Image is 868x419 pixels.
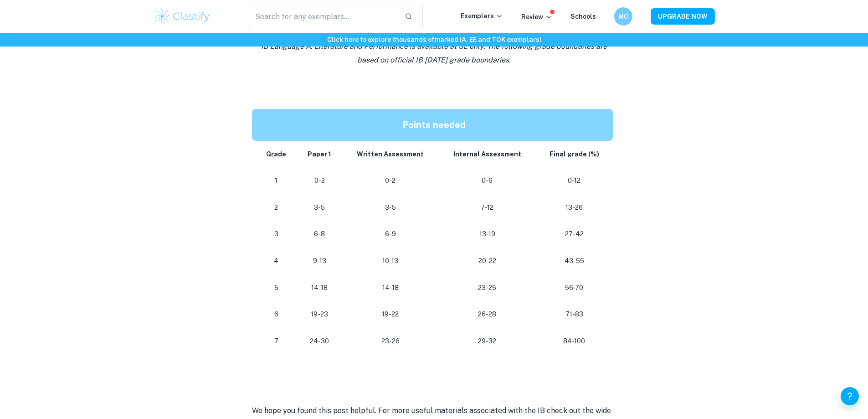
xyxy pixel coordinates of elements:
p: 71-83 [543,308,605,321]
strong: Paper 1 [308,150,331,158]
p: 29-32 [446,335,529,347]
input: Search for any exemplars... [249,4,398,29]
p: 3 [263,228,290,240]
p: 6-8 [304,228,335,240]
p: 43-55 [543,255,605,267]
p: 13-26 [543,202,605,214]
p: 0-6 [446,175,529,187]
p: 0-2 [349,175,431,187]
p: 84-100 [543,335,605,347]
p: 19-23 [304,308,335,321]
strong: Points needed [402,119,466,130]
p: 0-12 [543,175,605,187]
strong: Grade [266,150,286,158]
p: 26-28 [446,308,529,321]
p: Exemplars [461,11,503,21]
p: 3-5 [304,202,335,214]
p: 2 [263,202,290,214]
button: MC [614,7,632,26]
p: 13-19 [446,228,529,240]
p: 56-70 [543,282,605,294]
p: Review [521,12,552,22]
a: Schools [570,13,596,20]
p: 6-9 [349,228,431,240]
i: IB Language A: Literature and Performance is available at SL only. The following grade boundaries... [261,42,607,64]
p: 3-5 [349,202,431,214]
h6: Click here to explore thousands of marked IA, EE and TOK exemplars ! [2,35,866,45]
p: 19-22 [349,308,431,321]
button: Help and Feedback [841,387,859,405]
p: 14-18 [349,282,431,294]
img: Clastify logo [154,7,211,26]
h6: MC [618,11,628,21]
strong: Final grade (%) [550,150,599,158]
strong: Internal Assessment [453,150,521,158]
p: 1 [263,175,290,187]
p: 24-30 [304,335,335,347]
p: 23-26 [349,335,431,347]
p: 4 [263,255,290,267]
strong: Written Assessment [357,150,424,158]
p: 14-18 [304,282,335,294]
p: 27-42 [543,228,605,240]
p: 10-13 [349,255,431,267]
p: 5 [263,282,290,294]
button: UPGRADE NOW [651,8,715,25]
p: 7 [263,335,290,347]
p: 6 [263,308,290,321]
p: 7-12 [446,202,529,214]
p: 20-22 [446,255,529,267]
p: 23-25 [446,282,529,294]
p: 0-2 [304,175,335,187]
p: 9-13 [304,255,335,267]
